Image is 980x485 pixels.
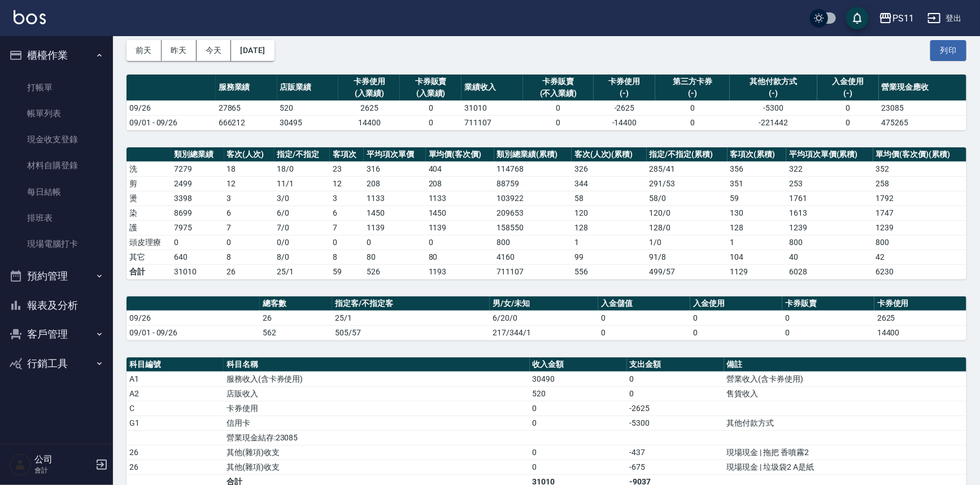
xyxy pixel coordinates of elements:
[655,115,730,130] td: 0
[874,311,966,325] td: 2625
[171,250,224,264] td: 640
[5,179,108,205] a: 每日結帳
[572,191,647,206] td: 58
[598,296,690,311] th: 入金儲值
[572,161,647,176] td: 326
[627,416,724,430] td: -5300
[403,76,459,88] div: 卡券販賣
[171,264,224,279] td: 31010
[627,386,724,401] td: 0
[658,76,727,88] div: 第三方卡券
[260,311,332,325] td: 26
[572,147,647,162] th: 客次(人次)(累積)
[874,325,966,340] td: 14400
[171,176,224,191] td: 2499
[127,357,224,372] th: 科目編號
[490,325,598,340] td: 217/344/1
[127,206,171,220] td: 染
[330,250,364,264] td: 8
[5,261,108,291] button: 預約管理
[873,264,966,279] td: 6230
[873,161,966,176] td: 352
[873,206,966,220] td: 1747
[786,191,873,206] td: 1761
[224,147,274,162] th: 客次(人次)
[724,445,966,460] td: 現場現金 | 拖把 香噴霧2
[724,386,966,401] td: 售貨收入
[490,296,598,311] th: 男/女/未知
[873,250,966,264] td: 42
[494,235,572,250] td: 800
[923,8,966,29] button: 登出
[494,250,572,264] td: 4160
[786,176,873,191] td: 253
[647,147,728,162] th: 指定/不指定(累積)
[224,235,274,250] td: 0
[127,264,171,279] td: 合計
[724,416,966,430] td: 其他付款方式
[523,101,594,115] td: 0
[274,206,330,220] td: 6 / 0
[277,101,339,115] td: 520
[127,416,224,430] td: G1
[330,235,364,250] td: 0
[494,147,572,162] th: 類別總業績(累積)
[5,152,108,178] a: 材料自購登錄
[647,250,728,264] td: 91 / 8
[690,296,782,311] th: 入金使用
[596,76,652,88] div: 卡券使用
[330,147,364,162] th: 客項次
[171,161,224,176] td: 7279
[34,454,92,465] h5: 公司
[330,161,364,176] td: 23
[127,311,260,325] td: 09/26
[216,115,277,130] td: 666212
[647,161,728,176] td: 285 / 41
[224,250,274,264] td: 8
[330,206,364,220] td: 6
[730,101,817,115] td: -5300
[5,205,108,231] a: 排班表
[598,311,690,325] td: 0
[274,235,330,250] td: 0 / 0
[364,161,425,176] td: 316
[647,206,728,220] td: 120 / 0
[572,176,647,191] td: 344
[5,291,108,320] button: 報表及分析
[494,220,572,235] td: 158550
[490,311,598,325] td: 6/20/0
[494,176,572,191] td: 88759
[494,161,572,176] td: 114768
[364,206,425,220] td: 1450
[127,445,224,460] td: 26
[730,115,817,130] td: -221442
[594,115,655,130] td: -14400
[782,325,874,340] td: 0
[782,311,874,325] td: 0
[724,372,966,386] td: 營業收入(含卡券使用)
[231,40,274,61] button: [DATE]
[572,220,647,235] td: 128
[127,115,216,130] td: 09/01 - 09/26
[782,296,874,311] th: 卡券販賣
[34,465,92,475] p: 會計
[5,126,108,152] a: 現金收支登錄
[627,401,724,416] td: -2625
[274,147,330,162] th: 指定/不指定
[224,176,274,191] td: 12
[224,357,530,372] th: 科目名稱
[5,349,108,378] button: 行銷工具
[879,75,966,101] th: 營業現金應收
[647,264,728,279] td: 499/57
[127,325,260,340] td: 09/01 - 09/26
[690,311,782,325] td: 0
[494,264,572,279] td: 711107
[724,460,966,474] td: 現場現金 | 垃圾袋2 A是紙
[728,176,787,191] td: 351
[598,325,690,340] td: 0
[127,147,966,279] table: a dense table
[127,220,171,235] td: 護
[817,115,879,130] td: 0
[364,176,425,191] td: 208
[364,235,425,250] td: 0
